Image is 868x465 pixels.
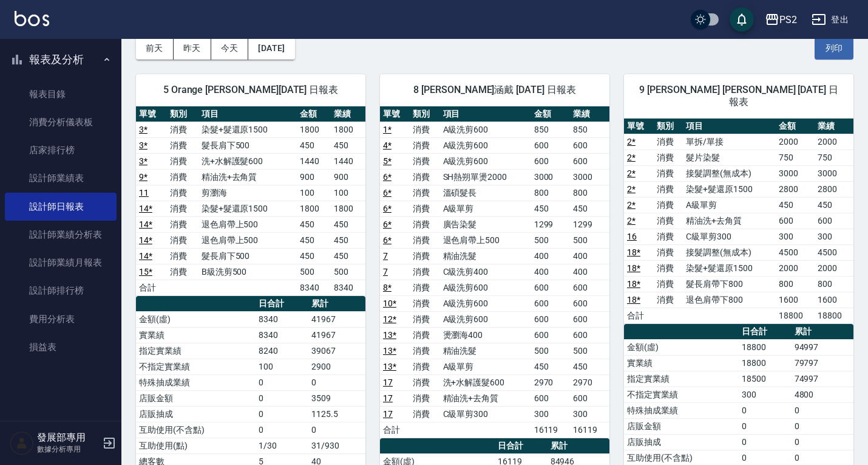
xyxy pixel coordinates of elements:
button: 前天 [136,37,174,60]
td: 消費 [167,137,198,153]
td: 18800 [776,308,815,323]
td: 0 [256,374,308,390]
td: 450 [531,359,571,374]
td: A級洗剪600 [440,153,531,169]
td: 100 [331,185,365,201]
td: 染髮+髮還原1500 [683,260,776,276]
td: 300 [570,406,609,422]
td: 600 [570,311,609,327]
td: 合計 [380,422,410,438]
td: 8240 [256,343,308,359]
td: 3000 [531,169,571,185]
td: 店販抽成 [624,434,739,450]
td: 750 [815,150,853,165]
td: 合計 [624,308,654,323]
td: 1299 [570,216,609,232]
td: 450 [297,232,331,248]
td: 850 [531,122,571,137]
td: 450 [776,197,815,213]
td: 0 [256,422,308,438]
td: 退色肩帶上500 [198,216,297,232]
td: 100 [256,359,308,374]
td: 0 [792,434,853,450]
td: 16119 [531,422,571,438]
td: 1800 [331,122,365,137]
th: 業績 [815,119,853,134]
td: 消費 [167,122,198,137]
a: 損益表 [5,333,117,361]
td: 退色肩帶上500 [440,232,531,248]
a: 7 [383,251,388,261]
span: 9 [PERSON_NAME] [PERSON_NAME] [DATE] 日報表 [639,84,839,108]
td: 消費 [410,264,439,280]
td: 退色肩帶下800 [683,292,776,308]
td: 消費 [410,374,439,390]
td: 消費 [167,153,198,169]
th: 累計 [792,324,853,340]
a: 費用分析表 [5,305,117,333]
td: 450 [570,359,609,374]
td: 0 [792,402,853,418]
td: 不指定實業績 [624,387,739,402]
td: 精油洗+去角質 [198,169,297,185]
td: 900 [297,169,331,185]
button: 今天 [211,37,249,60]
a: 17 [383,393,393,403]
td: 300 [739,387,791,402]
h5: 發展部專用 [37,432,99,444]
td: A級洗剪600 [440,311,531,327]
td: 1/30 [256,438,308,453]
td: 消費 [654,134,683,150]
td: 16119 [570,422,609,438]
th: 項目 [198,106,297,122]
td: 精油洗+去角質 [683,213,776,229]
td: A級單剪 [440,359,531,374]
td: 600 [570,153,609,169]
td: 2800 [776,181,815,197]
td: 精油洗+去角質 [440,390,531,406]
td: 500 [570,343,609,359]
td: 4500 [776,244,815,260]
a: 設計師業績表 [5,164,117,192]
td: 消費 [654,276,683,292]
td: 0 [256,406,308,422]
td: 600 [531,295,571,311]
td: 3000 [776,165,815,181]
td: 4500 [815,244,853,260]
th: 單號 [136,106,167,122]
a: 設計師業績分析表 [5,221,117,249]
td: 1125.5 [308,406,365,422]
td: 39067 [308,343,365,359]
td: 2800 [815,181,853,197]
td: 店販金額 [136,390,256,406]
td: 600 [815,213,853,229]
td: 2000 [776,260,815,276]
td: 450 [815,197,853,213]
a: 7 [383,267,388,277]
td: 消費 [654,244,683,260]
td: 8340 [297,280,331,295]
td: 髮長肩下500 [198,248,297,264]
td: 0 [308,374,365,390]
td: 消費 [410,327,439,343]
td: 94997 [792,339,853,355]
td: 800 [570,185,609,201]
th: 累計 [548,438,609,454]
td: 洗+水解護髮600 [440,374,531,390]
th: 日合計 [256,296,308,312]
td: 消費 [410,201,439,216]
div: PS2 [779,12,797,27]
td: 退色肩帶上500 [198,232,297,248]
a: 設計師日報表 [5,193,117,221]
td: 18500 [739,371,791,387]
td: 1800 [331,201,365,216]
td: 消費 [410,153,439,169]
p: 數據分析專用 [37,444,99,455]
th: 金額 [297,106,331,122]
td: 0 [308,422,365,438]
td: 8340 [256,327,308,343]
td: C級單剪300 [440,406,531,422]
td: 2000 [815,260,853,276]
td: 2000 [815,134,853,150]
td: B級洗剪500 [198,264,297,280]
